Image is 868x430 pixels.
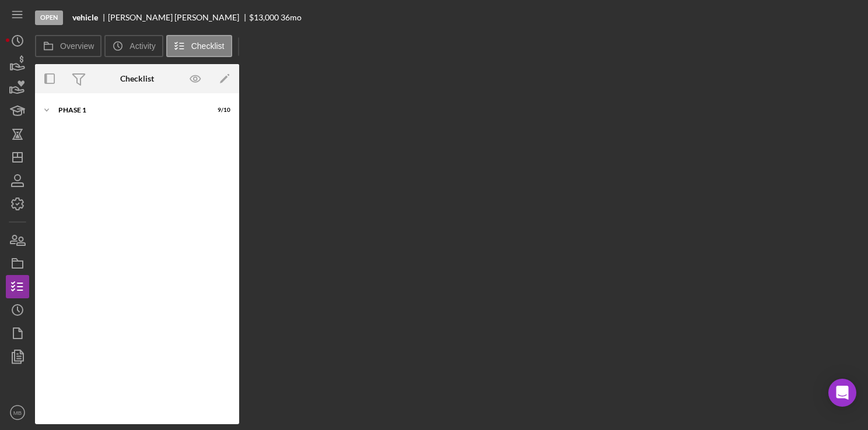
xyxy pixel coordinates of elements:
[249,12,279,22] span: $13,000
[6,401,29,424] button: MB
[828,379,856,407] div: Open Intercom Messenger
[35,35,101,57] button: Overview
[60,41,94,51] label: Overview
[58,107,201,114] div: Phase 1
[166,35,232,57] button: Checklist
[129,41,155,51] label: Activity
[72,13,98,22] b: vehicle
[108,13,249,22] div: [PERSON_NAME] [PERSON_NAME]
[13,410,22,416] text: MB
[191,41,225,51] label: Checklist
[35,10,63,25] div: Open
[104,35,163,57] button: Activity
[209,107,230,114] div: 9 / 10
[281,13,302,22] div: 36 mo
[120,74,154,83] div: Checklist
